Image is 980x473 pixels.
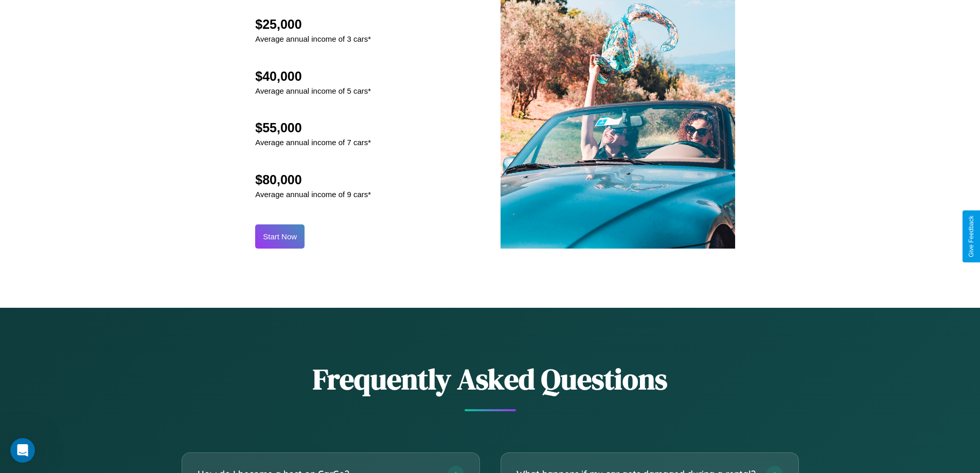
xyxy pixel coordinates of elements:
[255,17,371,32] h2: $25,000
[255,224,305,249] button: Start Now
[182,359,799,399] h2: Frequently Asked Questions
[255,187,371,201] p: Average annual income of 9 cars*
[255,69,371,84] h2: $40,000
[255,84,371,98] p: Average annual income of 5 cars*
[255,172,371,187] h2: $80,000
[10,438,35,463] iframe: Intercom live chat
[255,32,371,46] p: Average annual income of 3 cars*
[255,120,371,135] h2: $55,000
[968,216,975,257] div: Give Feedback
[255,135,371,149] p: Average annual income of 7 cars*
